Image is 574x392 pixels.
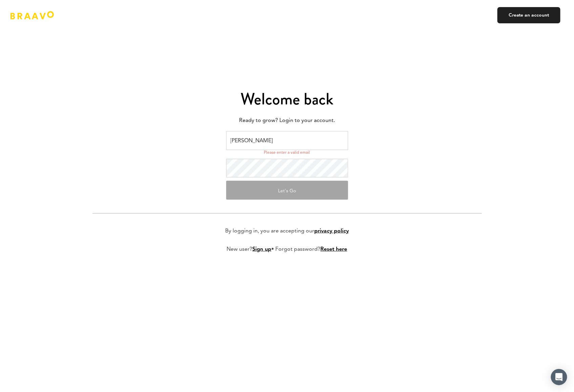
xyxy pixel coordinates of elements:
span: Support [49,5,74,11]
input: Email [226,131,348,150]
a: Reset here [321,247,347,252]
button: Let's Go [226,181,348,200]
a: privacy policy [314,228,349,234]
span: Welcome back [241,88,334,111]
div: Open Intercom Messenger [551,369,567,385]
p: Ready to grow? Login to your account. [92,116,482,126]
a: Sign up [253,247,272,252]
p: New user? • Forgot password? [227,245,347,253]
a: Create an account [497,7,560,23]
p: By logging in, you are accepting our [225,227,349,235]
div: Please enter a valid email [264,150,310,155]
